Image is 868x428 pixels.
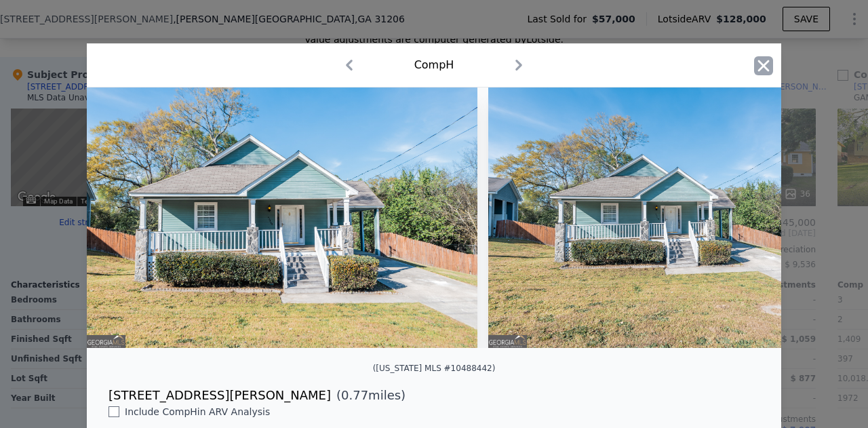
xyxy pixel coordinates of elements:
[373,364,496,373] div: ([US_STATE] MLS #10488442)
[341,388,368,402] span: 0.77
[87,87,477,348] img: Property Img
[331,386,406,405] span: ( miles)
[119,406,275,417] span: Include Comp H in ARV Analysis
[414,57,454,73] div: Comp H
[108,386,331,405] div: [STREET_ADDRESS][PERSON_NAME]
